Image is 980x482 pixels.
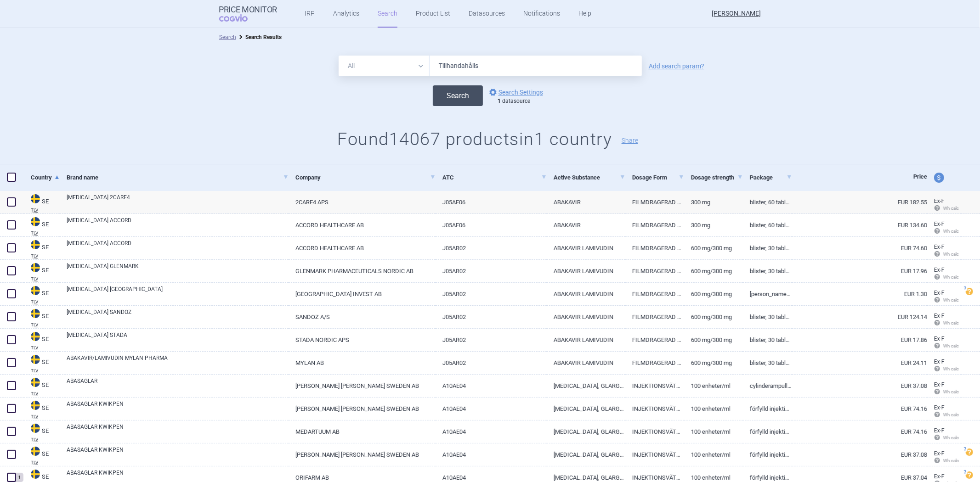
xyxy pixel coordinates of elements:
strong: Price Monitor [219,5,278,14]
a: 600 mg/300 mg [684,237,743,259]
abbr: TLV — Online database developed by the Dental and Pharmaceuticals Benefits Agency, Sweden. [31,231,60,235]
img: Sweden [31,332,40,341]
a: ATC [442,166,547,189]
a: 600 mg/300 mg [684,306,743,328]
img: Sweden [31,470,40,479]
strong: 1 [498,98,501,104]
a: Ex-F Wh calc [927,401,961,422]
span: Ex-factory price [934,359,945,365]
span: Wh calc [934,252,959,257]
a: SESETLV [24,193,60,213]
a: Blister, 60 tabletter (Al) [743,214,792,236]
a: INJEKTIONSVÄTSKA, LÖSNING I FÖRFYLLD INJEKTIONSPENNA [625,420,684,443]
a: EUR 24.11 [792,352,927,374]
a: 100 enheter/ml [684,375,743,397]
span: Wh calc [934,206,959,211]
a: [MEDICAL_DATA] STADA [67,331,289,347]
a: MEDARTUUM AB [289,420,436,443]
span: ? [962,470,968,475]
a: [MEDICAL_DATA] [GEOGRAPHIC_DATA] [67,285,289,302]
a: Blister, 30 tabletter [743,306,792,328]
span: Wh calc [934,412,959,417]
span: Ex-factory price [934,404,945,411]
a: GLENMARK PHARMACEUTICALS NORDIC AB [289,260,436,282]
a: Ex-F Wh calc [927,332,961,353]
a: SESETLV [24,308,60,327]
button: Share [622,137,638,144]
a: FILMDRAGERAD TABLETT [625,260,684,282]
a: EUR 37.08 [792,443,927,466]
a: Brand name [67,166,289,189]
a: ABASAGLAR KWIKPEN [67,446,289,462]
a: Package [750,166,792,189]
a: SANDOZ A/S [289,306,436,328]
abbr: TLV — Online database developed by the Dental and Pharmaceuticals Benefits Agency, Sweden. [31,323,60,327]
a: Förfylld injektionspenna, 10 (2 x 5) st (10 x 3 ml) (kan ställa in upp till 80 enheter) [743,398,792,420]
abbr: TLV — Online database developed by the Dental and Pharmaceuticals Benefits Agency, Sweden. [31,277,60,281]
a: SESETLV [24,216,60,235]
a: Blister, 30 tabletter [743,237,792,259]
a: FILMDRAGERAD TABLETT [625,214,684,236]
span: Wh calc [934,320,959,325]
a: FILMDRAGERAD TABLETT [625,306,684,328]
a: FILMDRAGERAD TABLETT [625,283,684,305]
a: MYLAN AB [289,352,436,374]
a: ABASAGLAR KWIKPEN [67,400,289,416]
span: Ex-factory price [934,473,945,480]
img: Sweden [31,355,40,364]
a: SESETLV [24,285,60,304]
a: EUR 182.55 [792,191,927,213]
span: COGVIO [219,14,261,22]
span: Ex-factory price [934,427,945,434]
a: SESETLV [24,262,60,281]
a: SESETLV [24,331,60,350]
img: Sweden [31,240,40,249]
a: Blister, 30 tabletter [743,260,792,282]
span: Price [913,173,927,180]
strong: Search Results [245,34,282,40]
a: FILMDRAGERAD TABLETT [625,329,684,351]
a: ABASAGLAR KWIKPEN [67,423,289,439]
a: 100 enheter/ml [684,420,743,443]
img: Sweden [31,194,40,203]
a: [MEDICAL_DATA], GLARGIN [547,420,625,443]
a: Company [295,166,436,189]
span: Ex-factory price [934,381,945,388]
span: Wh calc [934,275,959,280]
a: [MEDICAL_DATA], GLARGIN [547,398,625,420]
a: Ex-F Wh calc [927,195,961,216]
a: FILMDRAGERAD TABLETT [625,352,684,374]
a: 600 mg/300 mg [684,260,743,282]
a: [MEDICAL_DATA] ACCORD [67,239,289,256]
a: ABAKAVIR LAMIVUDIN [547,329,625,351]
a: SESETLV [24,239,60,258]
abbr: TLV — Online database developed by the Dental and Pharmaceuticals Benefits Agency, Sweden. [31,346,60,350]
a: Search [219,34,236,40]
span: Wh calc [934,366,959,371]
a: A10AE04 [436,443,547,466]
a: EUR 124.14 [792,306,927,328]
span: Wh calc [934,297,959,303]
a: Ex-F Wh calc [927,263,961,285]
a: ABASAGLAR [67,377,289,393]
a: ? [966,448,977,456]
a: ACCORD HEALTHCARE AB [289,237,436,259]
a: EUR 74.60 [792,237,927,259]
a: Country [31,166,60,189]
abbr: TLV — Online database developed by the Dental and Pharmaceuticals Benefits Agency, Sweden. [31,460,60,465]
a: Blister, 30 tabletter [743,329,792,351]
span: Ex-factory price [934,290,945,296]
img: Sweden [31,424,40,433]
a: EUR 1.30 [792,283,927,305]
span: Wh calc [934,343,959,348]
a: [MEDICAL_DATA], GLARGIN [547,443,625,466]
a: J05AR02 [436,283,547,305]
img: Sweden [31,217,40,226]
a: SESETLV [24,377,60,396]
span: Ex-factory price [934,313,945,319]
img: Sweden [31,378,40,387]
a: SESETLV [24,354,60,373]
a: A10AE04 [436,398,547,420]
a: Ex-F Wh calc [927,424,961,445]
a: INJEKTIONSVÄTSKA, LÖSNING I FÖRFYLLD INJEKTIONSPENNA [625,443,684,466]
